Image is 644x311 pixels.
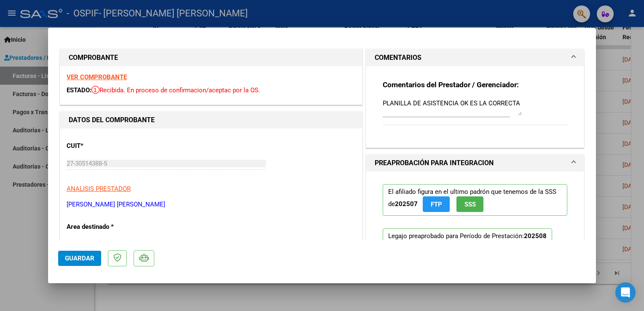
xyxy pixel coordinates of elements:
p: [PERSON_NAME] [PERSON_NAME] [67,200,356,209]
span: SSS [464,201,476,208]
strong: Comentarios del Prestador / Gerenciador: [383,80,519,89]
button: SSS [456,196,483,212]
p: Area destinado * [67,222,153,232]
mat-expansion-panel-header: PREAPROBACIÓN PARA INTEGRACION [366,155,584,172]
strong: COMPROBANTE [69,54,118,62]
h1: PREAPROBACIÓN PARA INTEGRACION [375,158,494,168]
a: VER COMPROBANTE [67,73,127,81]
strong: 202507 [395,200,418,208]
span: FTP [431,201,442,208]
p: CUIT [67,141,153,151]
span: ESTADO: [67,86,91,94]
span: Guardar [65,255,94,262]
span: Recibida. En proceso de confirmacion/aceptac por la OS. [91,86,260,94]
div: Open Intercom Messenger [615,282,636,303]
button: Guardar [58,251,101,266]
strong: 202508 [524,232,547,240]
span: ANALISIS PRESTADOR [67,185,131,193]
mat-expansion-panel-header: COMENTARIOS [366,49,584,66]
strong: DATOS DEL COMPROBANTE [69,116,155,124]
div: COMENTARIOS [366,66,584,147]
h1: COMENTARIOS [375,53,421,63]
button: FTP [423,196,450,212]
p: El afiliado figura en el ultimo padrón que tenemos de la SSS de [383,184,567,216]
